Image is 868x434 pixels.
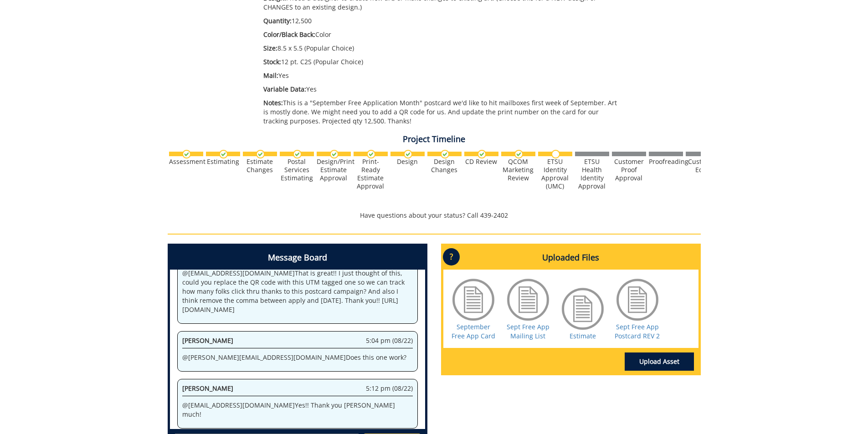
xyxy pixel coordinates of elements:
p: Color [263,30,620,39]
div: ETSU Health Identity Approval [575,158,609,190]
div: CD Review [464,158,498,166]
a: September Free App Card [452,322,495,340]
p: 8.5 x 5.5 (Popular Choice) [263,44,620,53]
p: Have questions about your status? Call 439-2402 [168,211,701,220]
img: checkmark [441,150,449,158]
span: 5:12 pm (08/22) [366,384,413,393]
span: [PERSON_NAME] [182,336,233,345]
p: 12 pt. C2S (Popular Choice) [263,57,620,66]
div: ETSU Identity Approval (UMC) [538,158,572,190]
div: Estimate Changes [243,158,277,174]
span: Stock: [263,57,281,66]
a: Sept Free App Mailing List [507,322,550,340]
p: @ [EMAIL_ADDRESS][DOMAIN_NAME] Yes!! Thank you [PERSON_NAME] much! [182,401,413,419]
h4: Message Board [170,246,425,270]
span: Notes: [263,98,283,107]
img: checkmark [367,150,375,158]
span: Variable Data: [263,85,306,93]
div: Design [390,158,425,166]
img: checkmark [256,150,265,158]
p: @ [EMAIL_ADDRESS][DOMAIN_NAME] That is great!! I just thought of this, could you replace the QR c... [182,269,413,314]
div: Assessment [169,158,203,166]
div: Estimating [206,158,240,166]
span: Quantity: [263,16,292,25]
span: Mail: [263,71,278,80]
img: checkmark [478,150,486,158]
p: 12,500 [263,16,620,26]
p: Yes [263,71,620,80]
h4: Uploaded Files [443,246,699,270]
div: Postal Services Estimating [280,158,314,182]
div: Proofreading [649,158,683,166]
div: Print-Ready Estimate Approval [354,158,388,190]
a: Upload Asset [625,352,694,371]
span: 5:04 pm (08/22) [366,336,413,345]
span: Size: [263,44,277,52]
p: This is a "September Free Application Month" postcard we'd like to hit mailboxes first week of Se... [263,98,620,126]
div: Design Changes [427,158,462,174]
p: Yes [263,85,620,94]
span: [PERSON_NAME] [182,384,233,393]
a: Sept Free App Postcard REV 2 [615,322,660,340]
img: checkmark [293,150,302,158]
p: ? [443,248,460,266]
span: Color/Black Back: [263,30,315,39]
img: checkmark [404,150,412,158]
img: checkmark [330,150,339,158]
div: Design/Print Estimate Approval [317,158,351,182]
h4: Project Timeline [168,135,701,144]
div: QCOM Marketing Review [501,158,535,182]
img: no [551,150,560,158]
p: @ [PERSON_NAME][EMAIL_ADDRESS][DOMAIN_NAME] Does this one work? [182,353,413,362]
img: checkmark [219,150,228,158]
img: checkmark [182,150,191,158]
div: Customer Edits [686,158,720,174]
div: Customer Proof Approval [612,158,646,182]
a: Estimate [570,332,596,340]
img: checkmark [514,150,523,158]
